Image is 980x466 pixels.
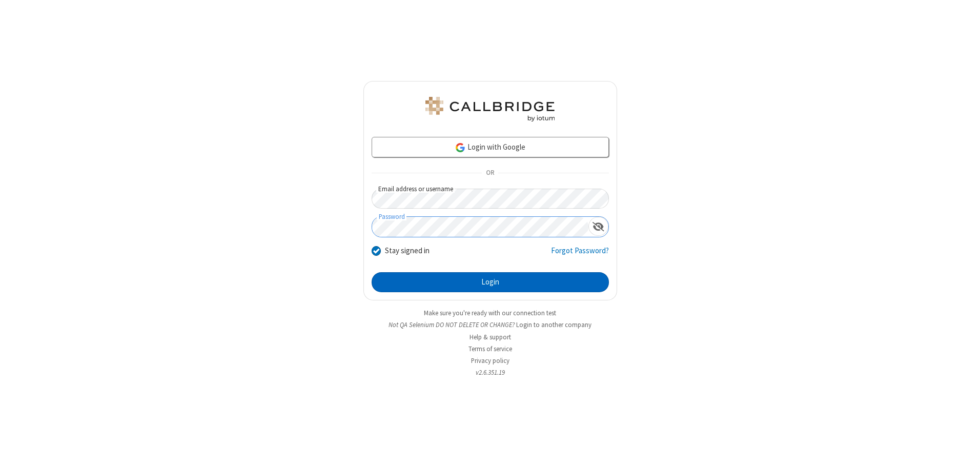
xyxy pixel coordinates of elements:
button: Login [372,272,609,293]
input: Email address or username [372,189,609,209]
div: Show password [588,217,608,236]
a: Make sure you're ready with our connection test [424,309,556,317]
a: Terms of service [468,345,512,353]
a: Help & support [469,333,511,341]
input: Password [372,217,588,237]
a: Login with Google [372,137,609,157]
img: google-icon.png [455,142,466,153]
li: v2.6.351.19 [363,368,617,377]
img: QA Selenium DO NOT DELETE OR CHANGE [423,97,557,121]
li: Not QA Selenium DO NOT DELETE OR CHANGE? [363,320,617,330]
a: Privacy policy [471,356,509,365]
button: Login to another company [516,320,591,330]
span: OR [482,166,498,180]
label: Stay signed in [385,245,430,257]
a: Forgot Password? [551,245,609,265]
